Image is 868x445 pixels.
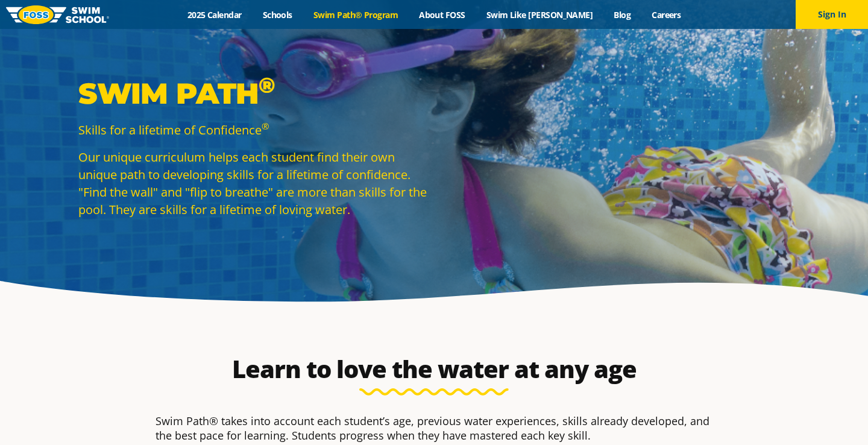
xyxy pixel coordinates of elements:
p: Our unique curriculum helps each student find their own unique path to developing skills for a li... [78,148,428,218]
a: About FOSS [409,9,476,21]
a: Swim Path® Program [303,9,408,21]
img: FOSS Swim School Logo [6,5,109,24]
sup: ® [259,72,275,98]
h2: Learn to love the water at any age [149,355,719,383]
sup: ® [262,120,269,132]
p: Swim Path® takes into account each student’s age, previous water experiences, skills already deve... [156,414,712,443]
p: Swim Path [78,75,428,112]
a: Careers [641,9,691,21]
a: Swim Like [PERSON_NAME] [476,9,603,21]
a: Schools [252,9,303,21]
p: Skills for a lifetime of Confidence [78,121,428,139]
a: 2025 Calendar [177,9,252,21]
a: Blog [603,9,641,21]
